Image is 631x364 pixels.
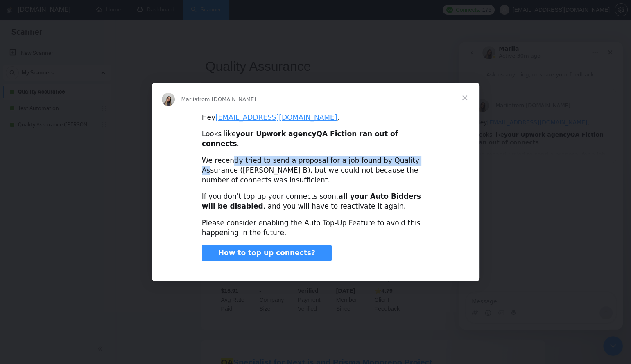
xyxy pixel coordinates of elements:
span: Mariia [181,96,198,102]
button: Home [128,3,144,19]
span: from [DOMAIN_NAME] [197,96,256,102]
button: go back [5,3,21,19]
div: Hey , [17,77,147,85]
span: Mariia [36,61,53,67]
img: Profile image for Mariia [17,57,30,70]
button: Upload attachment [13,268,19,274]
div: We recently tried to send a proposal for a job found by Quality Assurance ([PERSON_NAME] B), but ... [202,156,430,185]
a: [EMAIL_ADDRESS][DOMAIN_NAME] [215,113,337,121]
b: your Upwork agency [236,130,317,138]
span: from [DOMAIN_NAME] [53,61,111,67]
p: Active 30m ago [40,10,81,18]
button: Start recording [52,268,59,274]
img: Profile image for Mariia [23,4,36,18]
div: Mariia says… [7,47,157,131]
h1: Mariia [40,4,60,10]
b: all [338,192,348,200]
button: Gif picker [39,268,45,274]
div: Looks like . [17,89,147,105]
a: How to top up connects? [202,245,332,261]
button: Emoji picker [26,268,32,274]
div: Hey , [202,113,430,123]
b: your Auto Bidders will be disabled [202,192,421,210]
a: [EMAIL_ADDRESS][DOMAIN_NAME] [28,77,128,84]
textarea: Message… [7,251,157,265]
span: How to top up connects? [218,249,315,257]
div: Close [144,3,158,18]
b: QA Fiction ran out of connects [202,130,398,148]
b: your Upwork agency [45,90,111,96]
div: If you don't top up your connects soon, , and you will have to reactivate it again. [202,192,430,211]
button: Send a message… [140,265,154,278]
img: Profile image for Mariia [162,93,175,106]
span: Close [450,83,479,112]
div: Looks like . [202,129,430,149]
div: Please consider enabling the Auto Top-Up Feature to avoid this happening in the future. [202,218,430,238]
